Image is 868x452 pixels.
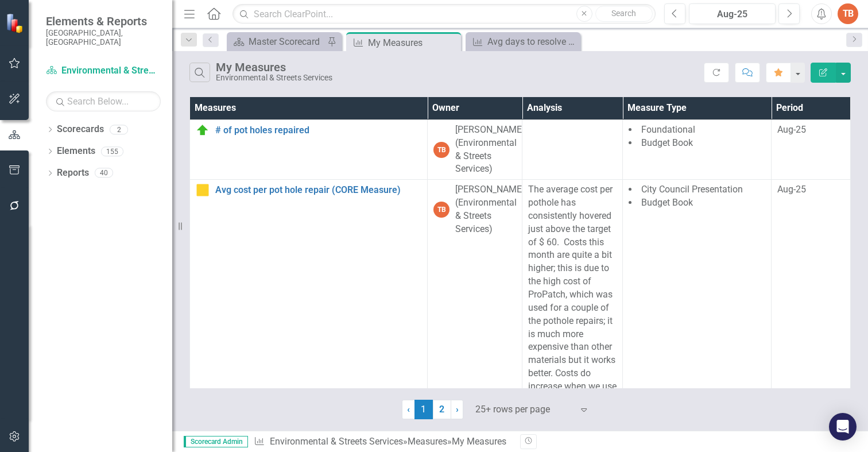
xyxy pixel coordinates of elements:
[777,123,844,137] div: Aug-25
[468,34,578,49] a: Avg days to resolve a pot hole service request
[838,3,858,24] button: TB
[414,400,433,419] span: 1
[190,119,428,179] td: Double-Click to Edit Right Click for Context Menu
[254,435,511,449] div: » »
[777,183,844,196] div: Aug-25
[368,36,458,50] div: My Measures
[249,34,324,49] div: Master Scorecard
[95,168,113,178] div: 40
[641,184,743,195] span: City Council Presentation
[829,413,857,441] div: Open Intercom Messenger
[230,34,324,49] a: Master Scorecard
[101,146,123,156] div: 155
[428,119,522,179] td: Double-Click to Edit
[623,119,772,179] td: Double-Click to Edit
[433,142,449,158] div: TB
[270,436,403,447] a: Environmental & Streets Services
[57,123,104,136] a: Scorecards
[46,14,161,28] span: Elements & Reports
[455,123,524,176] div: [PERSON_NAME] (Environmental & Streets Services)
[216,61,332,74] div: My Measures
[487,34,578,49] div: Avg days to resolve a pot hole service request
[57,167,89,180] a: Reports
[433,202,449,218] div: TB
[456,404,459,415] span: ›
[433,400,451,419] a: 2
[6,13,26,33] img: ClearPoint Strategy
[46,64,161,78] a: Environmental & Streets Services
[215,185,421,195] a: Avg cost per pot hole repair (CORE Measure)
[196,123,210,137] img: On Target
[57,145,95,158] a: Elements
[46,91,161,111] input: Search Below...
[611,9,636,18] span: Search
[693,7,772,21] div: Aug-25
[407,404,410,415] span: ‹
[46,28,161,47] small: [GEOGRAPHIC_DATA], [GEOGRAPHIC_DATA]
[689,3,776,24] button: Aug-25
[641,124,695,135] span: Foundational
[110,125,128,134] div: 2
[215,125,421,136] a: # of pot holes repaired
[232,4,656,24] input: Search ClearPoint...
[641,137,693,148] span: Budget Book
[595,6,653,22] button: Search
[522,119,623,179] td: Double-Click to Edit
[184,436,248,447] span: Scorecard Admin
[408,436,447,447] a: Measures
[641,197,693,208] span: Budget Book
[452,436,506,447] div: My Measures
[455,183,524,235] div: [PERSON_NAME] (Environmental & Streets Services)
[196,183,210,197] img: Close to Target
[216,74,332,82] div: Environmental & Streets Services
